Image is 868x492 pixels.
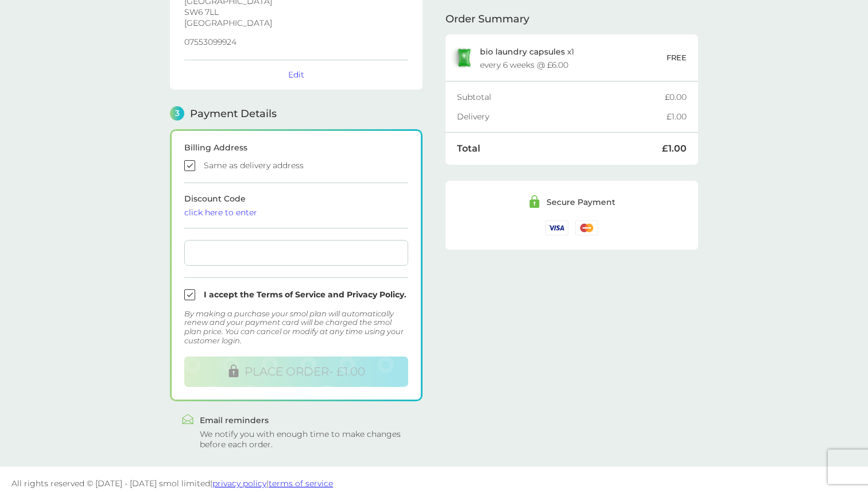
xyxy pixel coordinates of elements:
div: £1.00 [666,113,687,121]
span: 3 [170,106,184,121]
div: Delivery [457,113,666,121]
span: Order Summary [445,14,529,24]
p: x 1 [480,47,574,56]
div: £1.00 [662,144,687,153]
span: Payment Details [190,109,277,119]
div: By making a purchase your smol plan will automatically renew and your payment card will be charge... [184,309,408,345]
button: Edit [288,69,304,80]
span: PLACE ORDER - £1.00 [245,365,365,378]
iframe: To enrich screen reader interactions, please activate Accessibility in Grammarly extension settings [189,248,404,258]
div: Total [457,144,662,153]
span: bio laundry capsules [480,47,565,57]
div: £0.00 [665,93,687,101]
div: Billing Address [184,144,408,152]
a: terms of service [269,478,333,489]
p: 07553099924 [184,38,408,46]
div: Email reminders [200,416,411,424]
button: PLACE ORDER- £1.00 [184,357,408,387]
div: We notify you with enough time to make changes before each order. [200,429,411,450]
img: /assets/icons/cards/visa.svg [545,220,568,235]
div: Subtotal [457,93,665,101]
a: privacy policy [212,478,266,489]
p: SW6 7LL [184,8,408,16]
p: FREE [666,52,687,64]
div: click here to enter [184,208,408,216]
span: Discount Code [184,193,408,216]
p: [GEOGRAPHIC_DATA] [184,19,408,27]
div: every 6 weeks @ £6.00 [480,61,568,69]
img: /assets/icons/cards/mastercard.svg [575,220,598,235]
div: Secure Payment [547,198,615,206]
